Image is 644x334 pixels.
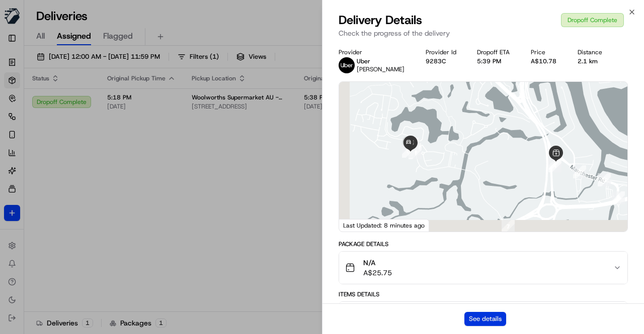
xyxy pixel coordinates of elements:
[339,252,627,284] button: N/AA$25.75
[339,48,410,56] div: Provider
[464,312,506,326] button: See details
[477,48,515,56] div: Dropoff ETA
[477,57,515,65] div: 5:39 PM
[578,48,607,56] div: Distance
[408,143,421,156] div: 8
[402,145,415,158] div: 11
[363,268,392,278] span: A$25.75
[531,57,561,65] div: A$10.78
[339,219,429,232] div: Last Updated: 8 minutes ago
[426,48,461,56] div: Provider Id
[598,173,611,186] div: 5
[409,146,422,159] div: 9
[502,220,515,233] div: 7
[531,48,561,56] div: Price
[357,57,405,65] p: Uber
[339,240,628,248] div: Package Details
[612,191,625,204] div: 6
[573,165,586,178] div: 1
[548,159,561,172] div: 4
[339,57,355,73] img: uber-new-logo.jpeg
[339,290,628,298] div: Items Details
[339,28,628,38] p: Check the progress of the delivery
[426,57,446,65] button: 9283C
[363,258,392,268] span: N/A
[339,12,422,28] span: Delivery Details
[357,65,405,73] span: [PERSON_NAME]
[578,57,607,65] div: 2.1 km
